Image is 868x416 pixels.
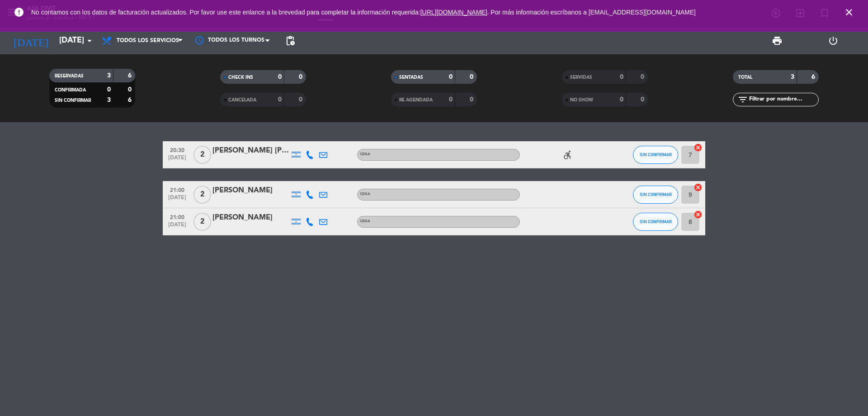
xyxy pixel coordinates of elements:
span: CANCELADA [228,98,256,102]
strong: 0 [620,74,623,80]
strong: 6 [128,72,133,79]
i: accessible_forward [562,149,573,160]
span: RESERVADAS [55,74,84,78]
span: SENTADAS [399,75,423,80]
i: arrow_drop_down [84,35,95,46]
span: Todos los servicios [117,38,179,44]
strong: 6 [128,97,133,103]
div: LOG OUT [805,27,861,54]
i: cancel [693,183,703,192]
strong: 0 [128,86,133,93]
div: [PERSON_NAME] [212,185,289,196]
i: power_settings_new [828,35,839,46]
strong: 0 [620,96,623,103]
span: [DATE] [166,155,189,165]
span: SERVIDAS [570,75,592,80]
strong: 0 [449,96,453,103]
strong: 0 [470,96,475,103]
input: Filtrar por nombre... [748,95,818,105]
i: close [844,7,854,18]
span: 2 [193,186,211,204]
i: cancel [693,210,703,219]
strong: 0 [449,74,453,80]
span: 21:00 [166,211,189,222]
strong: 0 [278,74,282,80]
span: TOTAL [738,75,752,80]
a: [URL][DOMAIN_NAME] [420,9,487,16]
span: Cena [360,220,370,223]
span: SIN CONFIRMAR [640,192,672,197]
a: . Por más información escríbanos a [EMAIL_ADDRESS][DOMAIN_NAME] [487,9,696,16]
strong: 0 [107,86,111,93]
span: SIN CONFIRMAR [640,219,672,224]
span: SIN CONFIRMAR [55,98,91,103]
i: filter_list [737,94,748,105]
strong: 0 [299,96,304,103]
span: NO SHOW [570,98,593,102]
span: [DATE] [166,195,189,205]
span: pending_actions [285,35,296,46]
button: SIN CONFIRMAR [633,146,678,164]
span: Cena [360,192,370,196]
span: No contamos con los datos de facturación actualizados. Por favor use este enlance a la brevedad p... [31,9,696,16]
strong: 3 [107,97,111,103]
strong: 0 [299,74,304,80]
button: SIN CONFIRMAR [633,186,678,204]
strong: 0 [278,96,282,103]
i: [DATE] [7,31,55,51]
span: 20:30 [166,144,189,155]
button: SIN CONFIRMAR [633,213,678,231]
i: error [14,7,24,18]
span: Cena [360,153,370,156]
span: 21:00 [166,184,189,195]
span: RE AGENDADA [399,98,433,102]
div: [PERSON_NAME] [PERSON_NAME] [212,145,289,157]
span: print [772,35,783,46]
strong: 0 [641,74,646,80]
span: SIN CONFIRMAR [640,152,672,157]
span: 2 [193,213,211,231]
i: cancel [693,143,703,152]
span: CONFIRMADA [55,88,86,92]
span: CHECK INS [228,75,253,80]
div: [PERSON_NAME] [212,212,289,224]
strong: 6 [811,74,817,80]
strong: 0 [470,74,475,80]
strong: 3 [791,74,794,80]
strong: 0 [641,96,646,103]
strong: 3 [107,72,111,79]
span: [DATE] [166,222,189,232]
span: 2 [193,146,211,164]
